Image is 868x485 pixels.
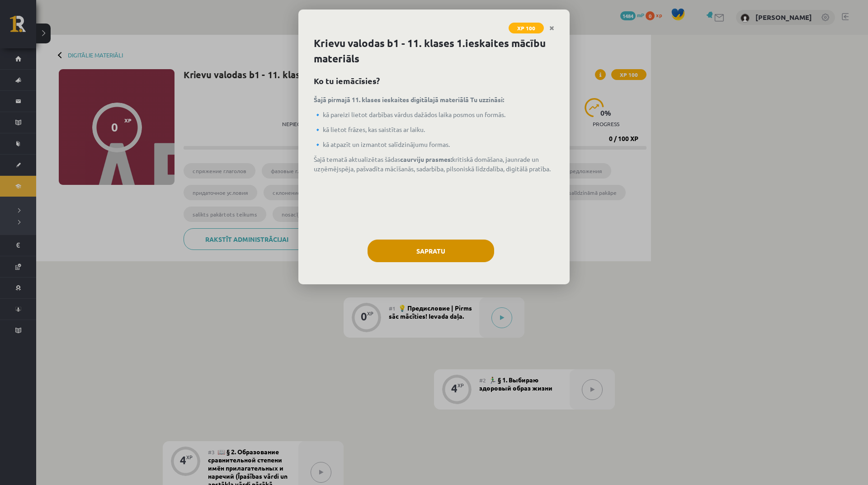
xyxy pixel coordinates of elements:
p: 🔹 kā atpazīt un izmantot salīdzinājumu formas. [314,140,554,149]
strong: Šajā pirmajā 11. klases ieskaites digitālajā materiālā Tu uzzināsi: [314,95,504,104]
strong: caurviju prasmes: [400,155,452,163]
span: XP 100 [509,23,544,33]
p: 🔹 kā lietot frāzes, kas saistītas ar laiku. [314,125,554,134]
h2: Ko tu iemācīsies? [314,75,554,87]
p: Šajā tematā aktualizētas šādas kritiskā domāšana, jaunrade un uzņēmējspēja, pašvadīta mācīšanās, ... [314,155,554,174]
a: Close [544,19,560,37]
p: 🔹 kā pareizi lietot darbības vārdus dažādos laika posmos un formās. [314,110,554,119]
button: Sapratu [368,240,494,262]
h1: Krievu valodas b1 - 11. klases 1.ieskaites mācību materiāls [314,36,554,66]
